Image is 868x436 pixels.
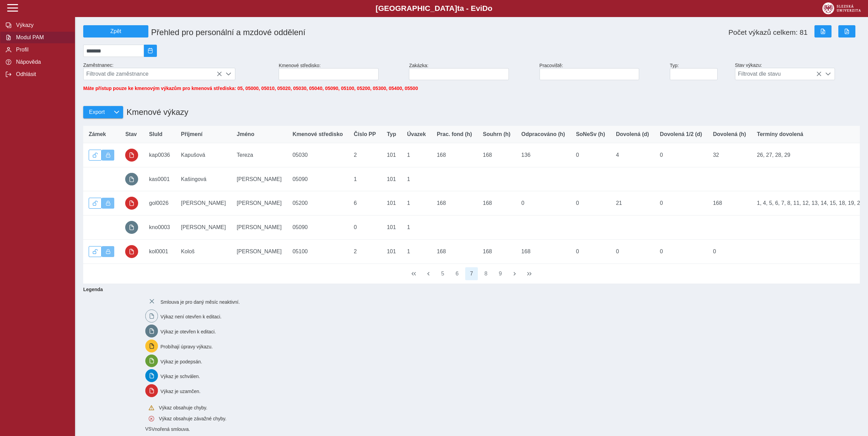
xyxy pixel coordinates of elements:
span: Probíhají úpravy výkazu. [160,344,212,349]
button: prázdný [125,173,138,186]
td: 4 [610,143,654,167]
td: Kašingová [176,167,232,191]
span: Typ [387,131,396,137]
span: Odpracováno (h) [521,131,565,137]
td: kol0001 [144,239,175,264]
span: Filtrovat dle zaměstnance [84,68,222,80]
button: Export [83,106,110,118]
span: D [482,4,488,13]
td: 21 [610,191,654,215]
span: Odhlásit [14,71,69,77]
td: 2 [348,239,381,264]
span: Výkazy [14,22,69,28]
td: 0 [516,191,571,215]
td: kas0001 [144,167,175,191]
td: 6 [348,191,381,215]
td: 0 [654,239,708,264]
button: 9 [494,267,507,280]
td: 1 [401,191,431,215]
button: uzamčeno [125,197,138,210]
span: Výkaz není otevřen k editaci. [160,314,221,319]
span: Export [89,109,105,115]
span: SluId [149,131,162,137]
span: Dovolená (h) [713,131,746,137]
span: Úvazek [407,131,426,137]
span: Výkaz je schválen. [160,374,200,379]
span: Souhrn (h) [483,131,511,137]
td: 101 [381,239,401,264]
td: 168 [477,239,516,264]
div: Zakázka: [406,60,536,83]
td: 101 [381,215,401,240]
span: Číslo PP [354,131,376,137]
div: Zaměstnanec: [80,60,276,83]
td: 1 [401,215,431,240]
td: [PERSON_NAME] [231,167,287,191]
button: 2025/08 [144,45,157,57]
td: 168 [477,143,516,167]
span: o [488,4,492,13]
td: Kapušová [176,143,232,167]
td: 168 [431,143,477,167]
span: Smlouva vnořená do kmene [145,426,152,432]
button: Zpět [83,25,148,37]
td: 101 [381,143,401,167]
button: uzamčeno [125,149,138,162]
td: [PERSON_NAME] [231,215,287,240]
h1: Přehled pro personální a mzdové oddělení [148,25,540,40]
td: 0 [571,239,610,264]
span: Stav [125,131,137,137]
button: Odemknout výkaz. [89,198,102,209]
span: t [457,4,459,13]
h1: Kmenové výkazy [123,104,188,120]
button: prázdný [125,221,138,234]
button: Odemknout výkaz. [89,150,102,161]
img: logo_web_su.png [822,2,861,14]
td: 05200 [287,191,349,215]
td: 05100 [287,239,349,264]
span: Výkaz obsahuje závažné chyby. [159,416,226,421]
span: Filtrovat dle stavu [735,68,822,80]
span: Příjmení [181,131,203,137]
span: Zpět [86,28,145,34]
span: Dovolená 1/2 (d) [660,131,702,137]
td: 168 [477,191,516,215]
span: Výkaz je podepsán. [160,359,202,364]
span: Máte přístup pouze ke kmenovým výkazům pro kmenová střediska: 05, 05000, 05010, 05020, 05030, 050... [83,86,418,91]
td: 0 [707,239,751,264]
td: 101 [381,191,401,215]
td: Kološ [176,239,232,264]
td: 136 [516,143,571,167]
span: Počet výkazů celkem: 81 [729,28,808,36]
td: 168 [707,191,751,215]
div: Pracoviště: [537,60,667,83]
td: [PERSON_NAME] [231,239,287,264]
button: 8 [480,267,492,280]
td: 1 [401,167,431,191]
span: Termíny dovolená [757,131,803,137]
td: 05090 [287,167,349,191]
span: SoNeSv (h) [576,131,605,137]
td: 1 [348,167,381,191]
button: Export do PDF [838,25,855,37]
td: gol0026 [144,191,175,215]
td: 0 [654,143,708,167]
span: Kmenové středisko [293,131,343,137]
span: Prac. fond (h) [437,131,472,137]
td: 101 [381,167,401,191]
td: 0 [571,191,610,215]
td: 0 [348,215,381,240]
span: Smlouva je pro daný měsíc neaktivní. [160,299,240,304]
span: Modul PAM [14,34,69,41]
td: [PERSON_NAME] [176,191,232,215]
button: 5 [436,267,449,280]
td: 168 [431,239,477,264]
td: [PERSON_NAME] [231,191,287,215]
div: Stav výkazu: [732,60,863,83]
td: kno0003 [144,215,175,240]
td: 0 [654,191,708,215]
button: Výkaz uzamčen. [102,150,115,161]
button: 6 [451,267,464,280]
button: 7 [465,267,478,280]
td: 168 [431,191,477,215]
